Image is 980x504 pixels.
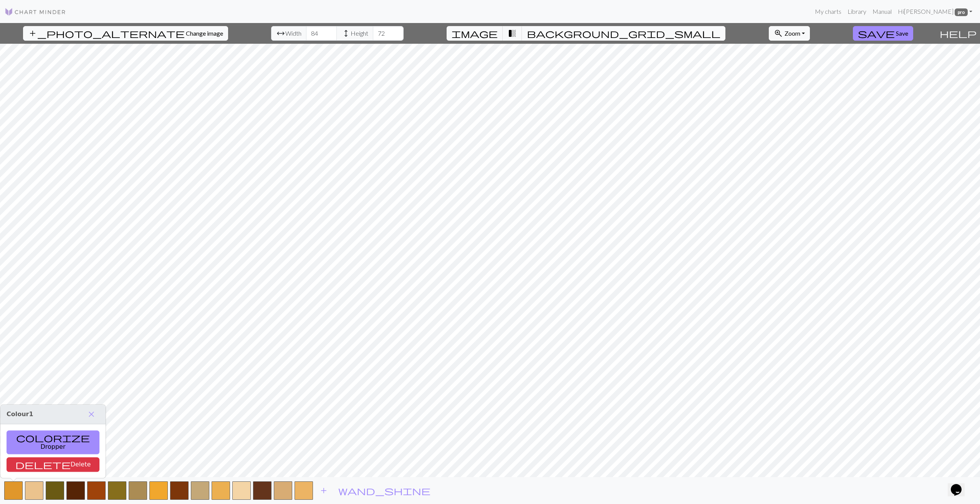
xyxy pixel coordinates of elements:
span: image [452,28,498,39]
button: Auto pick colours [333,483,435,498]
span: Save [896,30,908,37]
span: colorize [16,432,90,443]
a: Manual [869,4,895,19]
span: help [940,28,977,39]
span: save [858,28,895,39]
span: delete [15,459,71,470]
span: Colour 1 [7,411,33,418]
a: My charts [812,4,844,19]
span: zoom_in [774,28,783,39]
span: background_grid_small [527,28,720,39]
span: arrow_range [276,28,285,39]
span: height [341,28,351,39]
span: wand_shine [338,485,430,496]
button: Pick a colour from the image [7,430,99,454]
img: Logo [5,7,66,16]
button: Save [853,26,913,41]
button: Add color [314,483,333,498]
a: Library [844,4,869,19]
span: add_photo_alternate [28,28,185,39]
span: Width [285,29,301,38]
span: Change image [186,30,223,37]
span: Zoom [785,30,800,37]
span: Height [351,29,368,38]
a: Hi[PERSON_NAME] pro [895,4,975,19]
button: Delete color [7,457,99,472]
button: Help [936,23,980,44]
button: Change image [23,26,228,41]
button: Zoom [769,26,810,41]
span: transition_fade [508,28,517,39]
span: pro [955,8,968,16]
button: Close [83,408,99,421]
span: close [87,409,96,420]
iframe: chat widget [948,473,972,496]
span: add [319,485,328,496]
